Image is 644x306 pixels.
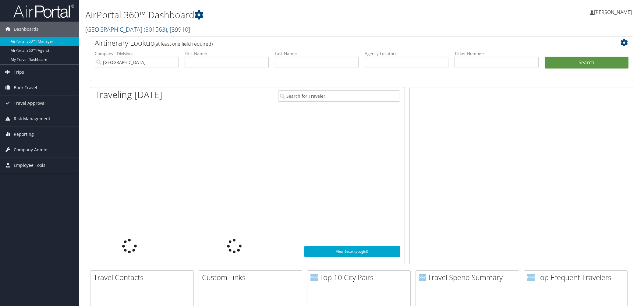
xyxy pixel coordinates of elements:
[13,4,74,18] img: airportal-logo.png
[527,272,627,283] h2: Top Frequent Travelers
[455,51,538,57] label: Ticket Number:
[95,38,583,48] h2: Airtinerary Lookup
[85,25,190,33] a: [GEOGRAPHIC_DATA]
[275,51,359,57] label: Last Name:
[144,25,167,33] span: ( 301563 )
[167,25,190,33] span: , [ 39910 ]
[95,51,179,57] label: Company - Division:
[14,96,46,111] span: Travel Approval
[590,3,638,21] a: [PERSON_NAME]
[14,142,48,157] span: Company Admin
[185,51,268,57] label: First Name:
[14,65,24,80] span: Trips
[14,80,37,95] span: Book Travel
[594,9,632,16] span: [PERSON_NAME]
[14,127,34,142] span: Reporting
[95,88,162,101] h1: Traveling [DATE]
[94,272,193,283] h2: Travel Contacts
[527,274,535,281] img: domo-logo.png
[154,40,213,47] span: (at least one field required)
[14,22,38,37] span: Dashboards
[365,51,448,57] label: Agency Locator:
[310,272,410,283] h2: Top 10 City Pairs
[278,90,400,102] input: Search for Traveler
[14,111,50,126] span: Risk Management
[85,9,454,21] h1: AirPortal 360™ Dashboard
[202,272,302,283] h2: Custom Links
[14,158,45,173] span: Employee Tools
[304,246,400,257] a: View SecurityLogic®
[310,274,318,281] img: domo-logo.png
[545,57,628,69] button: Search
[419,274,426,281] img: domo-logo.png
[419,272,519,283] h2: Travel Spend Summary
